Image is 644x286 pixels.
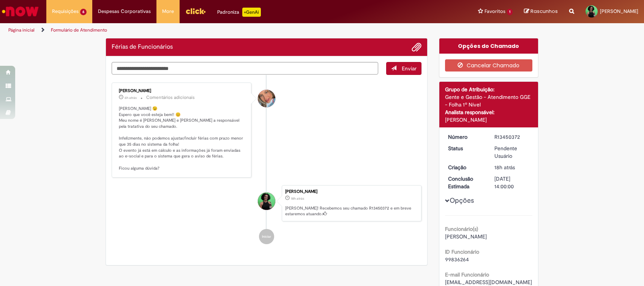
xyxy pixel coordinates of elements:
span: [EMAIL_ADDRESS][DOMAIN_NAME] [445,279,532,286]
div: Opções do Chamado [439,38,538,54]
img: click_logo_yellow_360x200.png [185,5,206,17]
dt: Número [442,133,489,141]
div: [PERSON_NAME] [445,116,533,124]
time: 26/08/2025 20:27:02 [494,164,515,171]
p: +GenAi [242,8,261,17]
small: Comentários adicionais [146,94,195,101]
textarea: Digite sua mensagem aqui... [112,62,378,75]
span: 1 [507,9,513,15]
div: R13450372 [494,133,530,141]
span: Despesas Corporativas [98,8,151,15]
div: Fernanda Gabriela De Oliveira Benedito [258,192,275,210]
div: [PERSON_NAME] [285,189,417,194]
span: [PERSON_NAME] [600,8,638,14]
span: 18h atrás [494,164,515,171]
span: Enviar [402,65,417,72]
span: Favoritos [485,8,505,15]
span: 6 [80,9,87,15]
img: ServiceNow [1,4,40,19]
span: Rascunhos [530,8,558,15]
div: Grupo de Atribuição: [445,86,533,93]
button: Enviar [386,62,421,75]
span: 6h atrás [125,95,137,100]
div: 26/08/2025 21:27:02 [494,164,530,171]
dt: Conclusão Estimada [442,175,489,190]
a: Página inicial [8,27,35,33]
span: Requisições [52,8,79,15]
span: 18h atrás [291,196,304,201]
b: E-mail Funcionário [445,271,489,278]
h2: Férias de Funcionários Histórico de tíquete [112,44,173,51]
dt: Criação [442,164,489,171]
b: Funcionário(s) [445,226,478,232]
ul: Histórico de tíquete [112,75,421,252]
div: Pendente Usuário [494,145,530,160]
li: Fernanda Gabriela De Oliveira Benedito [112,185,421,222]
div: [PERSON_NAME] [119,89,245,93]
a: Rascunhos [524,8,558,15]
button: Adicionar anexos [412,42,421,52]
div: Gente e Gestão - Atendimento GGE - Folha 1º Nível [445,93,533,108]
span: More [162,8,174,15]
p: [PERSON_NAME] 😉 Espero que você esteja bem!! 😊 Meu nome é [PERSON_NAME] e [PERSON_NAME] a respons... [119,106,245,172]
b: ID Funcionário [445,248,479,255]
div: Analista responsável: [445,108,533,116]
div: [DATE] 14:00:00 [494,175,530,190]
span: 99836264 [445,256,469,263]
div: Jacqueline Andrade Galani [258,90,275,107]
time: 27/08/2025 08:27:47 [125,95,137,100]
div: Padroniza [217,8,261,17]
dt: Status [442,145,489,152]
p: [PERSON_NAME]! Recebemos seu chamado R13450372 e em breve estaremos atuando. [285,205,417,217]
button: Cancelar Chamado [445,59,533,71]
a: Formulário de Atendimento [51,27,107,33]
span: [PERSON_NAME] [445,233,487,240]
ul: Trilhas de página [6,23,424,37]
time: 26/08/2025 20:27:02 [291,196,304,201]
